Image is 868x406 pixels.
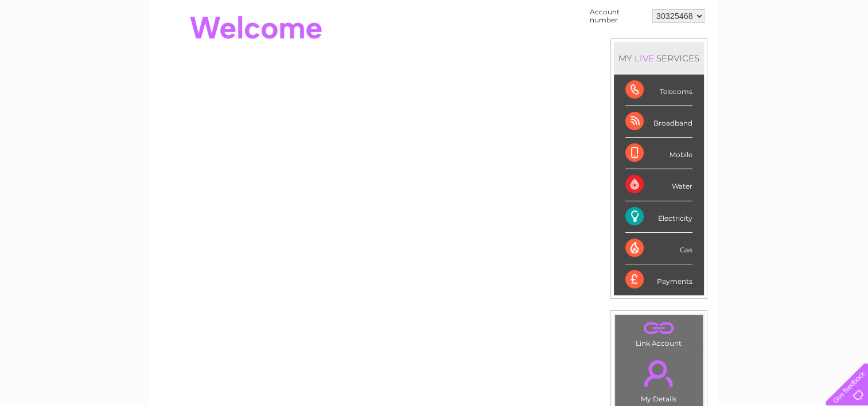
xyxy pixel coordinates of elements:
[625,169,692,201] div: Water
[625,75,692,106] div: Telecoms
[830,49,857,57] a: Log out
[625,106,692,138] div: Broadband
[618,353,700,393] a: .
[727,49,761,57] a: Telecoms
[625,201,692,233] div: Electricity
[666,49,688,57] a: Water
[695,49,720,57] a: Energy
[587,5,649,27] td: Account number
[625,233,692,264] div: Gas
[792,49,820,57] a: Contact
[614,42,704,75] div: MY SERVICES
[164,6,706,56] div: Clear Business is a trading name of Verastar Limited (registered in [GEOGRAPHIC_DATA] No. 3667643...
[652,6,731,20] a: 0333 014 3131
[768,49,785,57] a: Blog
[618,318,700,338] a: .
[614,314,703,350] td: Link Account
[625,264,692,295] div: Payments
[625,138,692,169] div: Mobile
[632,53,656,64] div: LIVE
[30,30,89,65] img: logo.png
